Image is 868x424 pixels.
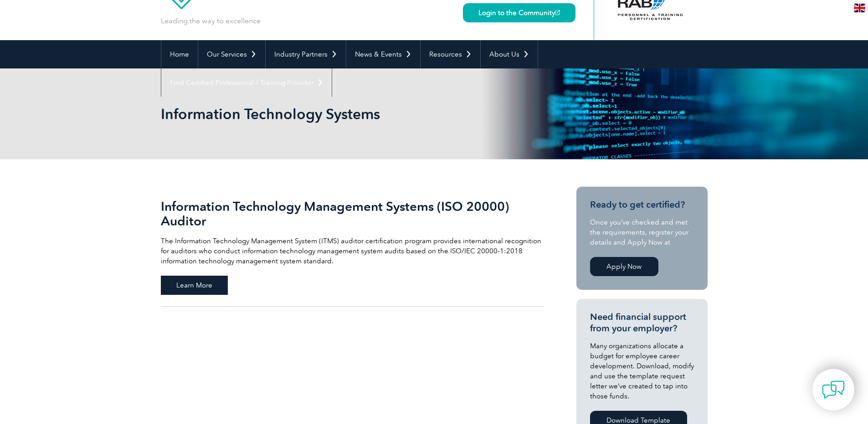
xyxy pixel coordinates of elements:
[161,187,544,307] a: Information Technology Management Systems (ISO 20000) Auditor The Information Technology Manageme...
[161,276,228,295] span: Learn More
[555,10,560,15] img: open_square.png
[590,217,694,247] p: Once you’ve checked and met the requirements, register your details and Apply Now at
[161,16,261,26] p: Leading the way to excellence
[590,341,694,401] p: Many organizations allocate a budget for employee career development. Download, modify and use th...
[161,105,511,123] h1: Information Technology Systems
[822,378,845,401] img: contact-chat.png
[198,40,265,68] a: Our Services
[161,199,544,228] h2: Information Technology Management Systems (ISO 20000) Auditor
[590,199,694,210] h3: Ready to get certified?
[161,236,544,266] p: The Information Technology Management System (ITMS) auditor certification program provides intern...
[481,40,538,68] a: About Us
[463,3,575,22] a: Login to the Community
[161,68,332,97] a: Find Certified Professional / Training Provider
[590,311,694,334] h3: Need financial support from your employer?
[346,40,420,68] a: News & Events
[266,40,346,68] a: Industry Partners
[161,40,198,68] a: Home
[854,4,865,12] img: en
[590,257,658,276] a: Apply Now
[421,40,480,68] a: Resources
